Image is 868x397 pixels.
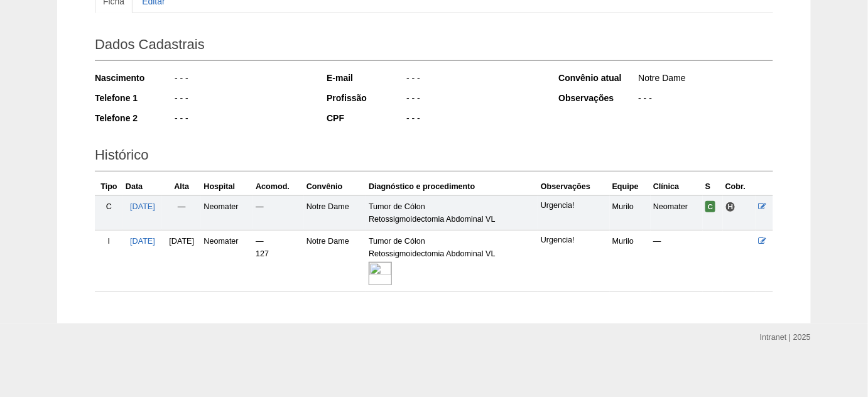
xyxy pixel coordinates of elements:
[327,92,405,104] div: Profissão
[95,143,773,171] h2: Histórico
[97,235,121,247] div: I
[162,178,201,196] th: Alta
[173,112,310,128] div: - - -
[95,92,173,104] div: Telefone 1
[541,200,607,211] p: Urgencia!
[405,112,541,128] div: - - -
[253,230,304,291] td: — 127
[558,72,637,84] div: Convênio atual
[97,200,121,213] div: C
[95,112,173,124] div: Telefone 2
[173,72,310,87] div: - - -
[651,230,703,291] td: —
[637,92,773,107] div: - - -
[610,195,651,230] td: Murilo
[130,237,155,246] a: [DATE]
[705,201,716,212] span: Confirmada
[723,178,756,196] th: Cobr.
[610,230,651,291] td: Murilo
[201,178,253,196] th: Hospital
[95,178,123,196] th: Tipo
[253,178,304,196] th: Acomod.
[327,112,405,124] div: CPF
[538,178,610,196] th: Observações
[173,92,310,107] div: - - -
[123,178,162,196] th: Data
[651,178,703,196] th: Clínica
[405,72,541,87] div: - - -
[304,178,366,196] th: Convênio
[651,195,703,230] td: Neomater
[366,230,538,291] td: Tumor de Cólon Retossigmoidectomia Abdominal VL
[637,72,773,87] div: Notre Dame
[169,237,194,246] span: [DATE]
[725,202,736,212] span: Hospital
[253,195,304,230] td: —
[201,195,253,230] td: Neomater
[366,178,538,196] th: Diagnóstico e procedimento
[162,195,201,230] td: —
[610,178,651,196] th: Equipe
[95,32,773,61] h2: Dados Cadastrais
[760,331,811,344] div: Intranet | 2025
[95,72,173,84] div: Nascimento
[405,92,541,107] div: - - -
[703,178,723,196] th: S
[201,230,253,291] td: Neomater
[366,195,538,230] td: Tumor de Cólon Retossigmoidectomia Abdominal VL
[130,202,155,211] a: [DATE]
[541,235,607,246] p: Urgencia!
[304,230,366,291] td: Notre Dame
[304,195,366,230] td: Notre Dame
[558,92,637,104] div: Observações
[327,72,405,84] div: E-mail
